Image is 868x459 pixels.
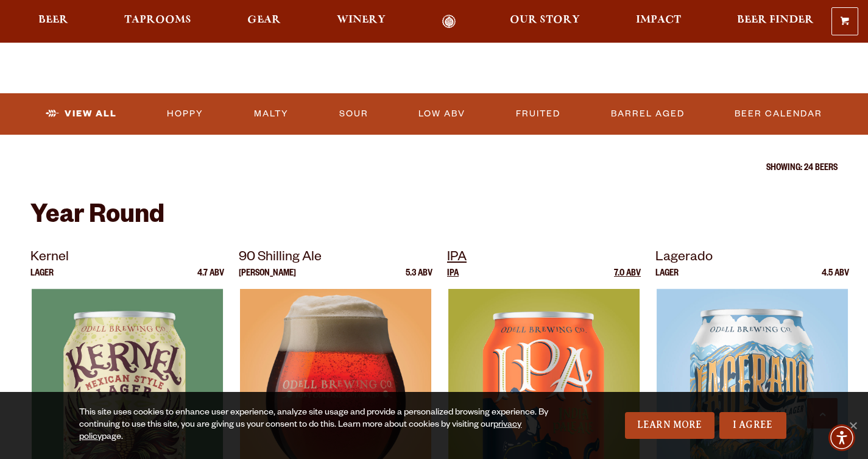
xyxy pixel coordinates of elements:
[729,15,822,29] a: Beer Finder
[334,100,373,128] a: Sour
[426,15,471,29] a: Odell Home
[447,269,459,289] p: IPA
[655,269,679,289] p: Lager
[239,247,432,269] p: 90 Shilling Ale
[606,100,690,128] a: Barrel Aged
[30,247,224,269] p: Kernel
[124,15,191,25] span: Taprooms
[730,100,827,128] a: Beer Calendar
[502,15,588,29] a: Our Story
[247,15,281,25] span: Gear
[162,100,208,128] a: Hoppy
[614,269,641,289] p: 7.0 ABV
[511,100,565,128] a: Fruited
[38,15,68,25] span: Beer
[628,15,689,29] a: Impact
[655,247,849,269] p: Lagerado
[337,15,386,25] span: Winery
[447,247,641,269] p: IPA
[822,269,849,289] p: 4.5 ABV
[30,164,838,174] p: Showing: 24 Beers
[79,407,563,444] div: This site uses cookies to enhance user experience, analyze site usage and provide a personalized ...
[239,15,289,29] a: Gear
[197,269,224,289] p: 4.7 ABV
[414,100,470,128] a: Low ABV
[636,15,681,25] span: Impact
[30,203,838,232] h2: Year Round
[116,15,199,29] a: Taprooms
[249,100,294,128] a: Malty
[406,269,432,289] p: 5.3 ABV
[510,15,580,25] span: Our Story
[828,424,855,451] div: Accessibility Menu
[329,15,393,29] a: Winery
[719,412,786,439] a: I Agree
[239,269,296,289] p: [PERSON_NAME]
[625,412,715,439] a: Learn More
[30,15,76,29] a: Beer
[30,269,54,289] p: Lager
[737,15,814,25] span: Beer Finder
[41,100,122,128] a: View All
